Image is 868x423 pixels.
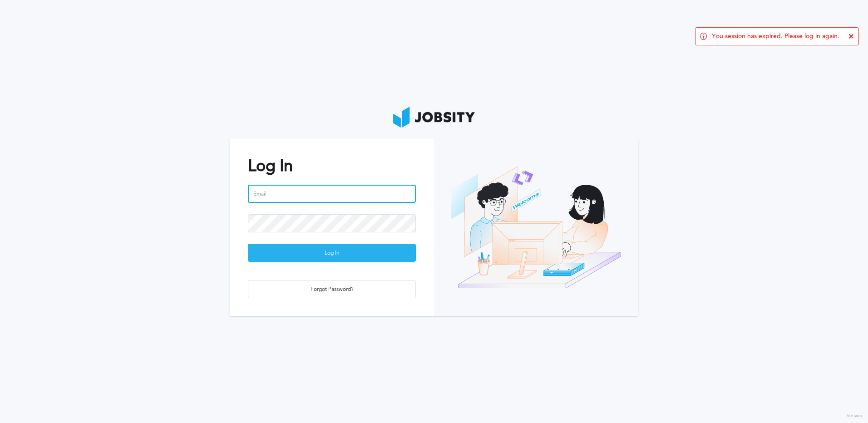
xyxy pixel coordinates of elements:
[248,280,415,299] div: Forgot Password?
[248,185,416,203] input: Email
[847,413,863,419] label: Version:
[248,244,415,262] div: Log In
[248,280,416,298] button: Forgot Password?
[248,244,416,262] button: Log In
[248,157,416,175] h2: Log In
[712,33,839,40] span: You session has expired. Please log in again.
